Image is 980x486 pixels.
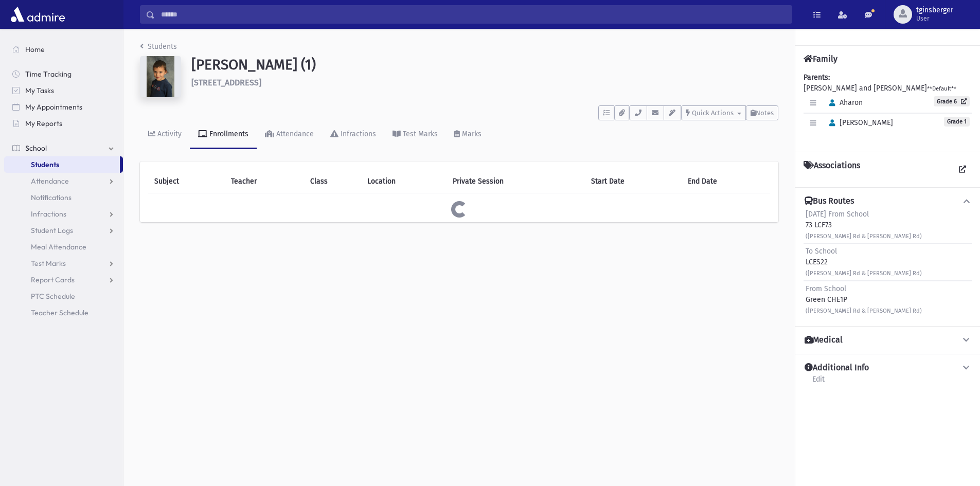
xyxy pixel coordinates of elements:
a: Edit [812,373,825,392]
span: Test Marks [31,259,66,268]
span: School [25,143,47,153]
th: Subject [148,170,225,193]
div: Attendance [274,130,314,138]
a: My Reports [4,115,123,132]
span: Grade 1 [944,117,970,127]
div: Marks [460,130,482,138]
span: PTC Schedule [31,292,75,301]
span: Student Logs [31,226,73,235]
span: Students [31,160,59,169]
span: Home [25,45,45,54]
a: Home [4,41,123,58]
a: Grade 6 [934,96,970,106]
span: My Reports [25,119,62,128]
span: tginsberger [916,6,953,14]
th: Private Session [447,170,585,193]
h4: Family [804,54,838,64]
small: ([PERSON_NAME] Rd & [PERSON_NAME] Rd) [806,270,922,277]
h4: Additional Info [805,363,869,373]
a: Students [140,42,177,51]
span: My Appointments [25,102,82,112]
a: PTC Schedule [4,288,123,304]
a: Activity [140,120,190,149]
a: Students [4,156,120,173]
span: From School [806,284,846,293]
span: Quick Actions [692,109,734,117]
a: Time Tracking [4,66,123,82]
h4: Medical [805,335,843,346]
span: My Tasks [25,86,54,95]
a: Teacher Schedule [4,304,123,321]
a: Test Marks [384,120,446,149]
div: Activity [155,130,182,138]
nav: breadcrumb [140,41,177,56]
a: Test Marks [4,255,123,272]
a: Enrollments [190,120,257,149]
span: Attendance [31,176,69,186]
div: Test Marks [401,130,438,138]
a: View all Associations [953,160,972,179]
h1: [PERSON_NAME] (1) [191,56,778,74]
a: Infractions [4,206,123,222]
a: Report Cards [4,272,123,288]
button: Medical [804,335,972,346]
small: ([PERSON_NAME] Rd & [PERSON_NAME] Rd) [806,308,922,314]
span: User [916,14,953,23]
th: Class [304,170,361,193]
button: Quick Actions [681,105,746,120]
span: [DATE] From School [806,210,869,219]
span: To School [806,247,837,256]
h4: Bus Routes [805,196,854,207]
a: School [4,140,123,156]
a: Infractions [322,120,384,149]
a: Student Logs [4,222,123,239]
img: AdmirePro [8,4,67,25]
span: Aharon [825,98,863,107]
button: Additional Info [804,363,972,373]
div: [PERSON_NAME] and [PERSON_NAME] [804,72,972,143]
input: Search [155,5,792,24]
button: Notes [746,105,778,120]
span: Time Tracking [25,69,72,79]
span: Infractions [31,209,66,219]
div: LCES22 [806,246,922,278]
span: Notifications [31,193,72,202]
div: 73 LCF73 [806,209,922,241]
th: Location [361,170,447,193]
div: Enrollments [207,130,248,138]
span: [PERSON_NAME] [825,118,893,127]
a: My Tasks [4,82,123,99]
h4: Associations [804,160,860,179]
span: Notes [756,109,774,117]
h6: [STREET_ADDRESS] [191,78,778,87]
button: Bus Routes [804,196,972,207]
div: Green CHE1P [806,283,922,316]
b: Parents: [804,73,830,82]
a: Attendance [4,173,123,189]
span: Report Cards [31,275,75,284]
a: Notifications [4,189,123,206]
th: Teacher [225,170,304,193]
span: Meal Attendance [31,242,86,251]
div: Infractions [338,130,376,138]
th: End Date [682,170,770,193]
a: My Appointments [4,99,123,115]
small: ([PERSON_NAME] Rd & [PERSON_NAME] Rd) [806,233,922,240]
a: Meal Attendance [4,239,123,255]
th: Start Date [585,170,682,193]
a: Attendance [257,120,322,149]
a: Marks [446,120,490,149]
span: Teacher Schedule [31,308,88,317]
